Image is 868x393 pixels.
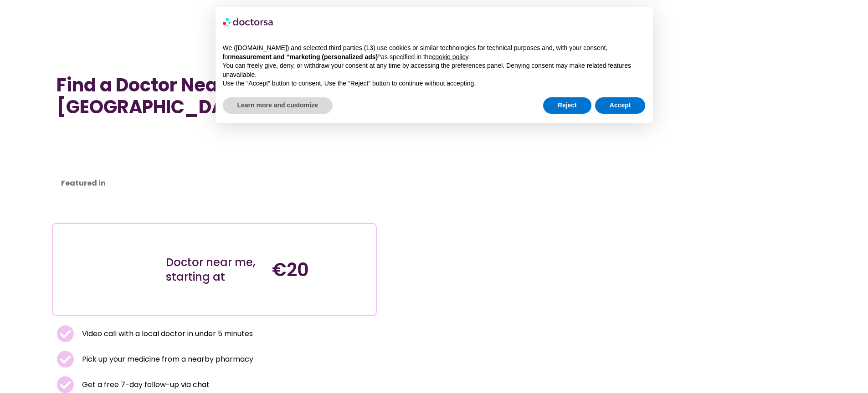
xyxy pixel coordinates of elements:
[272,259,369,281] h4: €20
[80,327,253,340] span: Video call with a local doctor in under 5 minutes
[223,97,333,114] button: Learn more and customize
[56,127,139,195] iframe: Customer reviews powered by Trustpilot
[223,44,646,61] p: We ([DOMAIN_NAME]) and selected third parties (13) use cookies or similar technologies for techni...
[595,97,646,114] button: Accept
[223,79,646,88] p: Use the “Accept” button to consent. Use the “Reject” button to continue without accepting.
[80,378,210,391] span: Get a free 7-day follow-up via chat
[230,53,381,60] strong: measurement and “marketing (personalized ads)”
[543,97,591,114] button: Reject
[432,53,468,60] a: cookie policy
[223,61,646,79] p: You can freely give, deny, or withdraw your consent at any time by accessing the preferences pane...
[56,74,372,118] h1: Find a Doctor Near Me in [GEOGRAPHIC_DATA]
[70,231,147,308] img: Illustration depicting a young woman in a casual outfit, engaged with her smartphone. She has a p...
[61,178,106,188] strong: Featured in
[80,353,253,366] span: Pick up your medicine from a nearby pharmacy
[223,15,274,29] img: logo
[166,255,263,284] div: Doctor near me, starting at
